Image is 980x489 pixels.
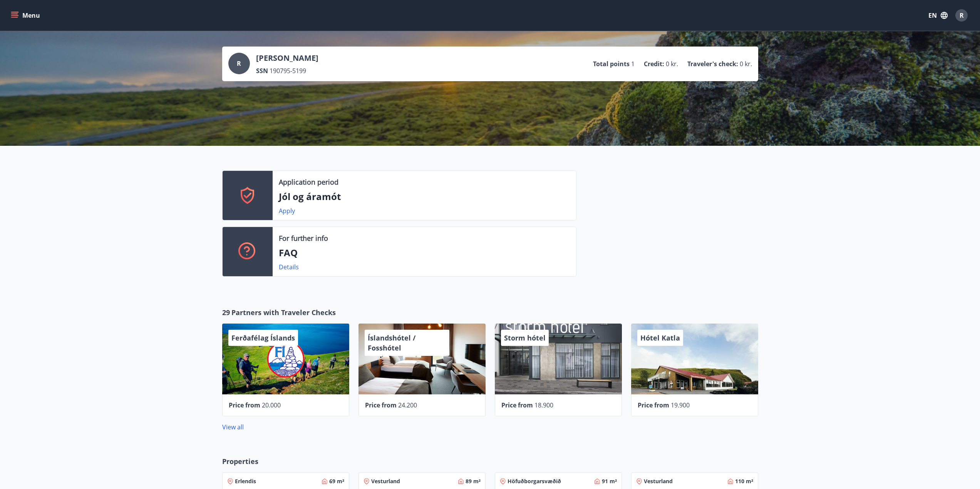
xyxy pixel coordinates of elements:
span: 24.200 [398,401,417,409]
span: 89 m² [466,477,481,485]
p: For further info [279,233,328,243]
span: R [237,59,241,68]
span: Storm hótel [504,333,546,342]
span: 1 [631,60,635,68]
span: Vesturland [644,477,673,485]
p: Credit : [644,60,664,68]
span: Price from [229,401,260,409]
span: 0 kr. [740,60,752,68]
span: Ferðafélag Íslands [231,333,295,342]
button: R [952,6,971,25]
span: Price from [638,401,669,409]
span: 29 [222,307,230,317]
p: Traveler's check : [687,60,738,68]
span: 110 m² [735,477,753,485]
span: 20.000 [262,401,281,409]
span: 18.900 [534,401,553,409]
span: Properties [222,456,258,466]
button: EN [925,8,951,22]
span: 91 m² [602,477,617,485]
span: Erlendis [235,477,256,485]
span: R [960,11,964,20]
button: menu [9,8,43,22]
span: Hótel Katla [640,333,680,342]
span: Price from [365,401,397,409]
span: 69 m² [329,477,344,485]
span: Price from [501,401,533,409]
span: 0 kr. [666,60,678,68]
span: 19.900 [671,401,690,409]
p: FAQ [279,246,570,259]
a: Apply [279,207,295,215]
p: Total points [593,60,630,68]
a: Details [279,263,299,271]
span: Íslandshótel / Fosshótel [368,333,415,352]
a: View all [222,423,244,431]
p: SSN [256,67,268,75]
span: Partners with Traveler Checks [231,307,336,317]
p: [PERSON_NAME] [256,53,318,63]
span: Höfuðborgarsvæðið [508,477,561,485]
span: Vesturland [371,477,400,485]
p: Application period [279,177,338,187]
p: Jól og áramót [279,190,570,203]
span: 190795-5199 [270,67,306,75]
